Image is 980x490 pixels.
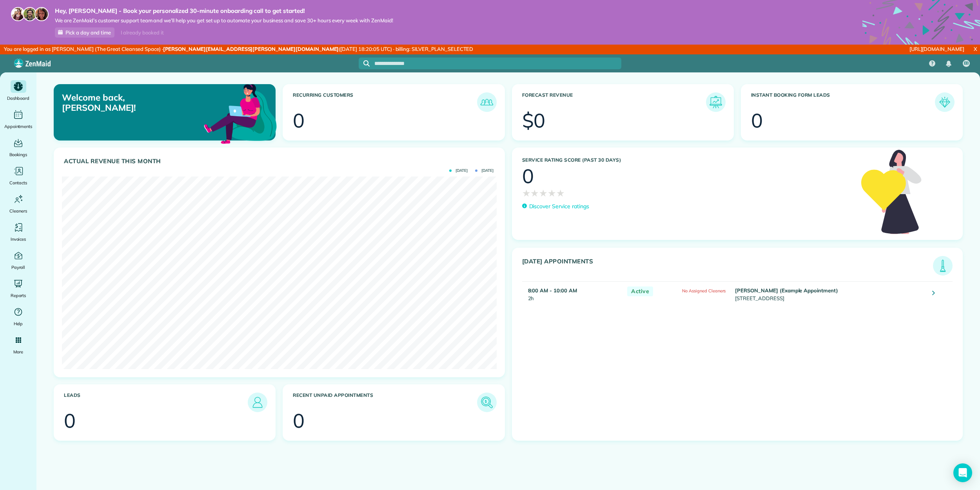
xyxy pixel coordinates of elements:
[62,92,206,113] p: Welcome back, [PERSON_NAME]!
[64,158,497,165] h3: Actual Revenue this month
[528,287,577,294] strong: 8:00 AM - 10:00 AM
[11,235,26,243] span: Invoices
[64,411,76,431] div: 0
[735,287,838,294] strong: [PERSON_NAME] (Example Appointment)
[55,17,393,24] span: We are ZenMaid’s customer support team and we’ll help you get set up to automate your business an...
[3,249,33,271] a: Payroll
[3,193,33,215] a: Cleaners
[682,288,726,294] span: No Assigned Cleaners
[522,92,706,112] h3: Forecast Revenue
[479,94,495,110] img: icon_recurring_customers-cf858462ba22bcd05b5a5880d41d6543d210077de5bb9ebc9590e49fd87d84ed.png
[23,7,37,21] img: jorge-587dff0eeaa6aab1f244e6dc62b8924c3b6ad411094392a53c71c6c4a576187d.jpg
[3,306,33,328] a: Help
[522,202,589,211] a: Discover Service ratings
[293,92,477,112] h3: Recurring Customers
[116,28,168,38] div: I already booked it
[953,463,972,482] div: Open Intercom Messenger
[556,186,565,200] span: ★
[940,55,957,72] div: Notifications
[708,94,724,110] img: icon_forecast_revenue-8c13a41c7ed35a8dcfafea3cbb826a0462acb37728057bba2d056411b612bbbe.png
[9,207,27,215] span: Cleaners
[3,277,33,299] a: Reports
[359,60,370,67] button: Focus search
[539,186,548,200] span: ★
[751,92,935,112] h3: Instant Booking Form Leads
[475,169,494,173] span: [DATE]
[964,60,969,67] span: EB
[522,111,546,130] div: $0
[909,46,964,52] a: [URL][DOMAIN_NAME]
[11,263,25,271] span: Payroll
[627,286,653,296] span: Active
[293,111,305,130] div: 0
[937,94,953,110] img: icon_form_leads-04211a6a04a5b2264e4ee56bc0799ec3eb69b7e499cbb523a139df1d13a81ae0.png
[13,348,23,356] span: More
[9,179,27,187] span: Contacts
[3,108,33,130] a: Appointments
[4,122,33,130] span: Appointments
[64,393,248,412] h3: Leads
[522,186,531,200] span: ★
[449,169,468,173] span: [DATE]
[522,157,853,163] h3: Service Rating score (past 30 days)
[7,94,29,102] span: Dashboard
[935,258,951,274] img: icon_todays_appointments-901f7ab196bb0bea1936b74009e4eb5ffbc2d2711fa7634e0d609ed5ef32b18b.png
[65,29,111,36] span: Pick a day and time
[529,202,589,211] p: Discover Service ratings
[250,395,265,410] img: icon_leads-1bed01f49abd5b7fead27621c3d59655bb73ed531f8eeb49469d10e621d6b896.png
[363,60,370,67] svg: Focus search
[202,75,278,151] img: dashboard_welcome-42a62b7d889689a78055ac9021e634bf52bae3f8056760290aed330b23ab8690.png
[971,45,980,54] a: X
[3,137,33,159] a: Bookings
[3,165,33,187] a: Contacts
[548,186,556,200] span: ★
[293,393,477,412] h3: Recent unpaid appointments
[522,166,534,186] div: 0
[14,320,23,328] span: Help
[733,282,926,306] td: [STREET_ADDRESS]
[293,411,305,431] div: 0
[34,7,49,21] img: michelle-19f622bdf1676172e81f8f8fba1fb50e276960ebfe0243fe18214015130c80e4.jpg
[479,395,495,410] img: icon_unpaid_appointments-47b8ce3997adf2238b356f14209ab4cced10bd1f174958f3ca8f1d0dd7fffeee.png
[163,46,339,52] strong: [PERSON_NAME][EMAIL_ADDRESS][PERSON_NAME][DOMAIN_NAME]
[3,80,33,102] a: Dashboard
[3,221,33,243] a: Invoices
[751,111,763,130] div: 0
[522,282,624,306] td: 2h
[923,54,980,72] nav: Main
[530,186,539,200] span: ★
[9,151,27,159] span: Bookings
[11,292,26,299] span: Reports
[522,258,933,276] h3: [DATE] Appointments
[55,27,114,38] a: Pick a day and time
[55,7,393,15] strong: Hey, [PERSON_NAME] - Book your personalized 30-minute onboarding call to get started!
[11,7,25,21] img: maria-72a9807cf96188c08ef61303f053569d2e2a8a1cde33d635c8a3ac13582a053d.jpg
